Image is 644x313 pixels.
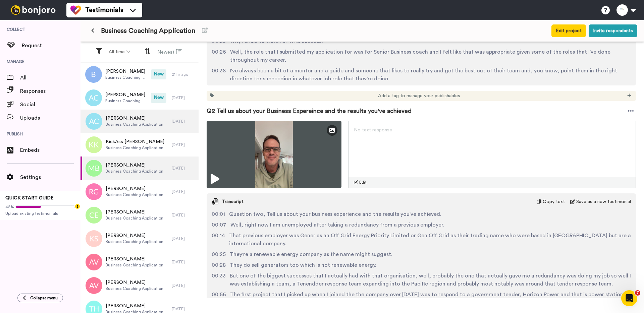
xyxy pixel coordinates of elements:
[106,185,163,192] span: [PERSON_NAME]
[172,119,195,124] div: [DATE]
[153,46,186,58] button: Newest
[207,121,341,188] img: 2757663a-884a-4da9-9ddc-d5a9a7af4e48-thumbnail_full-1758430508.jpg
[8,5,58,15] img: bj-logo-header-white.svg
[354,128,392,132] span: No text response
[229,210,441,218] span: Question two, Tell us about your business experience and the results you've achieved.
[86,160,102,177] img: mb.png
[86,277,102,294] img: av.png
[86,113,102,130] img: ac.png
[212,250,226,258] span: 00:25
[212,272,226,288] span: 00:33
[212,232,225,248] span: 00:14
[80,110,199,133] a: [PERSON_NAME]Business Coaching Application[DATE]
[212,221,226,229] span: 00:07
[230,261,376,269] span: They do sell generators too which is not renewable energy.
[230,272,631,288] span: But one of the biggest successes that I actually had with that organisation, well, probably the o...
[106,215,163,221] span: Business Coaching Application
[106,122,163,127] span: Business Coaching Application
[106,262,163,268] span: Business Coaching Application
[20,87,80,95] span: Responses
[80,63,199,86] a: [PERSON_NAME]Business Coaching ApplicationNew21 hr ago
[106,115,163,122] span: [PERSON_NAME]
[80,156,199,180] a: [PERSON_NAME]Business Coaching Application[DATE]
[212,48,226,64] span: 00:26
[230,250,392,258] span: They're a renewable energy company as the name might suggest.
[86,136,102,153] img: kk.png
[172,142,195,147] div: [DATE]
[222,198,244,205] span: Transcript
[105,46,134,58] button: All time
[80,227,199,250] a: [PERSON_NAME]Business Coaching Application[DATE]
[105,75,148,80] span: Business Coaching Application
[106,303,163,309] span: [PERSON_NAME]
[20,114,80,122] span: Uploads
[5,196,54,200] span: QUICK START GUIDE
[172,72,195,77] div: 21 hr ago
[5,211,75,216] span: Upload existing testimonials
[212,291,226,307] span: 00:56
[543,198,565,205] span: Copy text
[172,189,195,194] div: [DATE]
[80,133,199,156] a: KickAss [PERSON_NAME]Business Coaching Application[DATE]
[85,89,102,106] img: ac.png
[172,283,195,288] div: [DATE]
[80,180,199,203] a: [PERSON_NAME]Business Coaching Application[DATE]
[230,48,631,64] span: Well, the role that I submitted my application for was for Senior Business coach and I felt like ...
[229,232,631,248] span: That previous employer was Gener as an Off Grid Energy Priority Limited or Gen Off Grid as their ...
[230,291,631,307] span: The first project that I picked up when I joined the the company over [DATE] was to respond to a ...
[105,98,148,104] span: Business Coaching Application
[17,294,63,302] button: Collapse menu
[589,24,637,37] button: Invite respondents
[212,261,226,269] span: 00:28
[20,74,80,82] span: All
[106,239,163,244] span: Business Coaching Application
[74,203,80,209] div: Tooltip anchor
[106,169,163,174] span: Business Coaching Application
[551,24,586,37] button: Edit project
[106,192,163,197] span: Business Coaching Application
[20,146,80,154] span: Embeds
[86,230,102,247] img: ks.png
[172,166,195,171] div: [DATE]
[172,236,195,241] div: [DATE]
[359,180,367,185] span: Edit
[70,5,81,15] img: tm-color.svg
[80,203,199,227] a: [PERSON_NAME]Business Coaching Application[DATE]
[212,210,225,218] span: 00:01
[80,86,199,110] a: [PERSON_NAME]Business Coaching ApplicationNew[DATE]
[172,306,195,312] div: [DATE]
[212,67,226,83] span: 00:38
[20,101,80,109] span: Social
[212,198,218,205] img: transcript.svg
[106,279,163,286] span: [PERSON_NAME]
[172,259,195,265] div: [DATE]
[621,290,637,306] iframe: Intercom live chat
[378,92,460,99] span: Add a tag to manage your publishables
[85,66,102,83] img: b.png
[86,207,102,224] img: ce.png
[151,69,166,79] span: New
[86,254,102,270] img: av.png
[207,106,412,116] span: Q2 Tell us about your Business Expereince and the results you've achieved
[22,42,80,50] span: Request
[5,204,14,209] span: 42%
[635,290,640,296] span: 7
[106,256,163,262] span: [PERSON_NAME]
[230,221,444,229] span: Well, right now I am unemployed after taking a redundancy from a previous employer.
[172,212,195,218] div: [DATE]
[106,209,163,215] span: [PERSON_NAME]
[106,232,163,239] span: [PERSON_NAME]
[85,5,123,15] span: Testimonials
[576,198,631,205] span: Save as a new testimonial
[86,183,102,200] img: rg.png
[105,68,148,75] span: [PERSON_NAME]
[80,250,199,274] a: [PERSON_NAME]Business Coaching Application[DATE]
[101,26,195,36] span: Business Coaching Application
[106,145,164,150] span: Business Coaching Application
[105,91,148,98] span: [PERSON_NAME]
[80,274,199,297] a: [PERSON_NAME]Business Coaching Application[DATE]
[106,138,164,145] span: KickAss [PERSON_NAME]
[172,95,195,101] div: [DATE]
[20,173,80,181] span: Settings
